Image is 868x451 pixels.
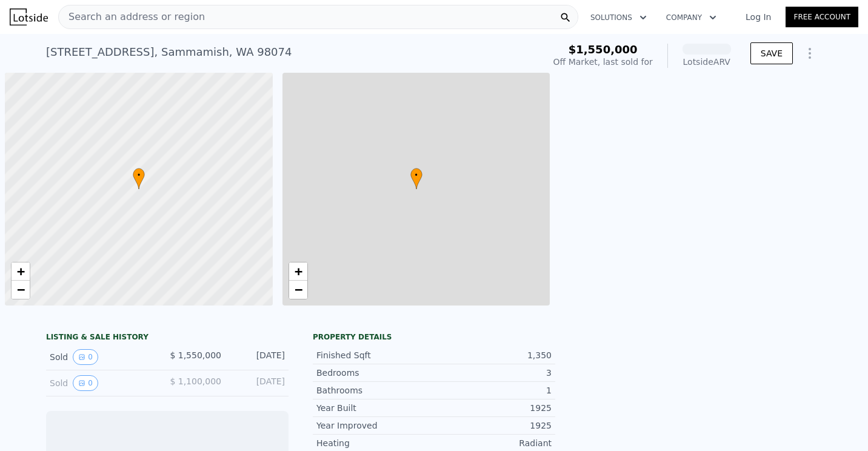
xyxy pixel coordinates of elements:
[170,350,221,360] span: $ 1,550,000
[17,282,25,297] span: −
[316,437,434,449] div: Heating
[316,349,434,361] div: Finished Sqft
[73,375,98,391] button: View historical data
[10,8,48,25] img: Lotside
[17,264,25,279] span: +
[656,7,726,28] button: Company
[434,384,552,396] div: 1
[133,170,145,181] span: •
[553,56,653,68] div: Off Market, last sold for
[289,262,307,281] a: Zoom in
[316,367,434,379] div: Bedrooms
[316,419,434,432] div: Year Improved
[12,262,30,281] a: Zoom in
[434,419,552,432] div: 1925
[12,281,30,299] a: Zoom out
[434,367,552,379] div: 3
[434,349,552,361] div: 1,350
[410,170,422,181] span: •
[231,375,285,391] div: [DATE]
[683,56,731,68] div: Lotside ARV
[231,349,285,365] div: [DATE]
[750,42,793,64] button: SAVE
[133,168,145,189] div: •
[46,44,292,61] div: [STREET_ADDRESS] , Sammamish , WA 98074
[581,7,656,28] button: Solutions
[434,402,552,414] div: 1925
[798,41,822,65] button: Show Options
[731,11,786,23] a: Log In
[294,264,302,279] span: +
[50,349,158,365] div: Sold
[786,7,858,27] a: Free Account
[46,332,289,344] div: LISTING & SALE HISTORY
[410,168,422,189] div: •
[434,437,552,449] div: Radiant
[73,349,98,365] button: View historical data
[294,282,302,297] span: −
[316,402,434,414] div: Year Built
[59,10,205,24] span: Search an address or region
[170,376,221,386] span: $ 1,100,000
[316,384,434,396] div: Bathrooms
[50,375,158,391] div: Sold
[289,281,307,299] a: Zoom out
[313,332,555,342] div: Property details
[569,43,638,56] span: $1,550,000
